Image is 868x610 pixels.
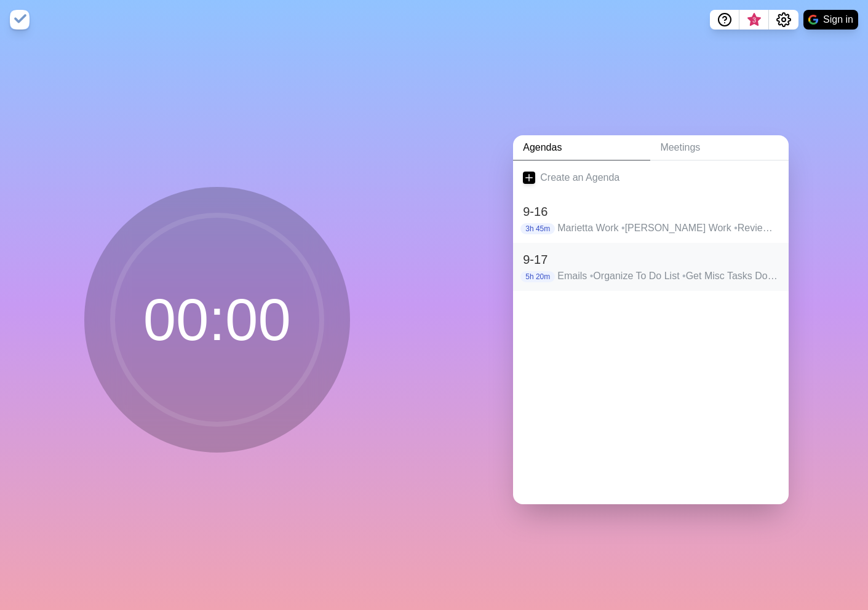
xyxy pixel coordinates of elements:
[808,15,818,25] img: google logo
[513,135,650,160] a: Agendas
[650,135,789,160] a: Meetings
[590,271,594,281] span: •
[10,10,30,30] img: timeblocks logo
[739,10,769,30] button: What’s new
[803,10,858,30] button: Sign in
[557,269,779,283] p: Emails Organize To Do List Get Misc Tasks Done Enrollment 2026 Business Planning Emails Catch Up ...
[710,10,739,30] button: Help
[621,223,625,233] span: •
[557,221,779,236] p: Marietta Work [PERSON_NAME] Work Review and Organize Emails 2026 Business Planning
[520,223,555,234] p: 3h 45m
[749,15,759,25] span: 3
[734,223,738,233] span: •
[520,271,555,282] p: 5h 20m
[769,10,798,30] button: Settings
[682,271,686,281] span: •
[523,250,779,269] h2: 9-17
[513,160,789,195] a: Create an Agenda
[523,202,779,221] h2: 9-16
